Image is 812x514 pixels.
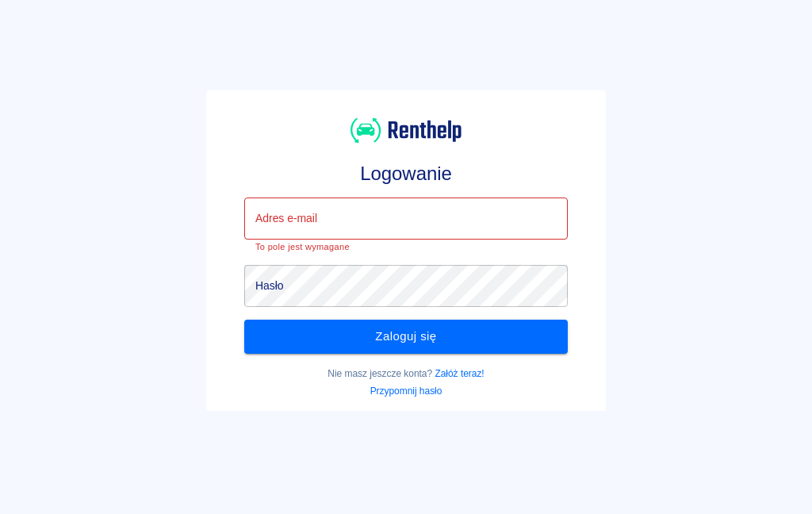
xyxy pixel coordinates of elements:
[370,385,442,397] a: Przypomnij hasło
[350,116,462,145] img: Renthelp logo
[435,368,484,379] a: Załóż teraz!
[244,163,568,185] h3: Logowanie
[255,242,557,252] p: To pole jest wymagane
[244,366,568,381] p: Nie masz jeszcze konta?
[244,320,568,353] button: Zaloguj się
